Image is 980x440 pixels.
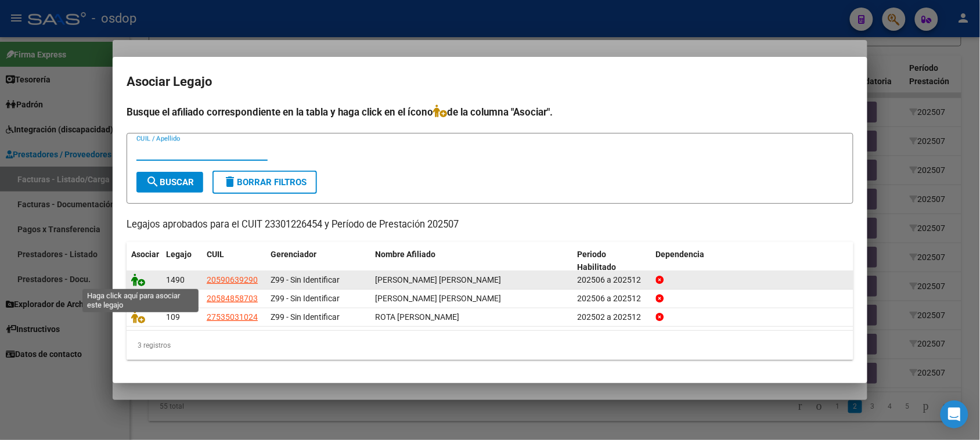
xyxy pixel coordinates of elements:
span: FABIO SOTO SAMUEL GUILLERMO [375,294,501,303]
span: CUIL [207,250,224,259]
span: 20590639290 [207,275,258,284]
span: 175 [166,294,180,303]
div: 202506 a 202512 [578,273,647,287]
span: Legajo [166,250,192,259]
datatable-header-cell: Legajo [161,242,202,280]
datatable-header-cell: Periodo Habilitado [573,242,651,280]
span: ROTA BIANCA MALENA [375,312,459,322]
span: Z99 - Sin Identificar [271,312,340,322]
span: Buscar [146,177,194,187]
span: Periodo Habilitado [578,250,617,272]
datatable-header-cell: Gerenciador [266,242,370,280]
span: 27535031024 [207,312,258,322]
span: Asociar [131,250,159,259]
span: 20584858703 [207,294,258,303]
span: Gerenciador [271,250,316,259]
datatable-header-cell: Nombre Afiliado [370,242,573,280]
span: Z99 - Sin Identificar [271,294,340,303]
span: Nombre Afiliado [375,250,435,259]
span: 109 [166,312,180,322]
span: 1490 [166,275,185,284]
mat-icon: search [146,175,160,189]
span: FLORES GIOVANNI THIAGO [375,275,501,284]
button: Borrar Filtros [212,171,317,194]
h4: Busque el afiliado correspondiente en la tabla y haga click en el ícono de la columna "Asociar". [127,104,853,120]
div: 3 registros [127,331,853,360]
button: Buscar [136,172,203,193]
div: 202506 a 202512 [578,292,647,305]
datatable-header-cell: CUIL [202,242,266,280]
span: Dependencia [656,250,705,259]
p: Legajos aprobados para el CUIT 23301226454 y Período de Prestación 202507 [127,218,853,232]
span: Borrar Filtros [223,177,307,187]
div: 202502 a 202512 [578,311,647,324]
h2: Asociar Legajo [127,71,853,93]
datatable-header-cell: Asociar [127,242,161,280]
span: Z99 - Sin Identificar [271,275,340,284]
datatable-header-cell: Dependencia [651,242,854,280]
mat-icon: delete [223,175,237,189]
div: Open Intercom Messenger [941,401,968,428]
